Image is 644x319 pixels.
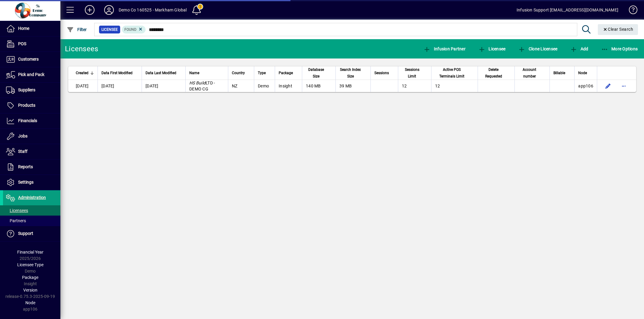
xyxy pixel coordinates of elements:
span: Suppliers [18,87,35,92]
div: Node [578,70,593,76]
span: Delete Requested [482,66,505,80]
span: POS [18,41,26,46]
div: Data First Modified [101,70,138,76]
button: More Options [600,43,639,54]
a: Settings [3,175,60,190]
span: Add [570,46,588,51]
button: Profile [99,5,119,15]
button: Clear [598,24,638,35]
a: Reports [3,159,60,175]
td: 12 [431,80,478,92]
span: Country [232,70,245,76]
span: Account number [518,66,540,80]
a: POS [3,36,60,52]
a: Staff [3,144,60,159]
span: Home [18,26,29,31]
span: Database Size [306,66,326,80]
td: [DATE] [68,80,98,92]
a: Financials [3,113,60,128]
a: Support [3,226,60,241]
div: Type [258,70,271,76]
a: Suppliers [3,83,60,98]
span: Active POS Terminals Limit [435,66,469,80]
span: Version [23,288,37,292]
span: Financial Year [17,250,43,254]
span: Licensee Type [17,262,43,267]
div: Database Size [306,66,332,80]
button: Edit [603,81,613,91]
button: Infusion Partner [422,43,467,54]
span: Customers [18,57,39,62]
td: 39 MB [335,80,370,92]
div: Sessions [374,70,394,76]
span: Type [258,70,266,76]
span: LTD - DEMO CG [189,81,215,91]
span: Licensee [101,27,118,33]
mat-chip: Found Status: Found [122,26,146,33]
td: Demo [254,80,275,92]
span: Support [18,231,33,236]
span: Reports [18,164,33,169]
span: app106.prod.infusionbusinesssoftware.com [578,84,593,88]
span: Settings [18,180,34,185]
em: HS [189,81,195,85]
span: Created [76,70,88,76]
button: Add [569,43,590,54]
a: Products [3,98,60,113]
span: Billable [553,70,565,76]
div: Infusion Support [EMAIL_ADDRESS][DOMAIN_NAME] [517,5,618,15]
span: Products [18,103,35,108]
span: Found [124,27,136,32]
a: Customers [3,52,60,67]
span: Pick and Pack [18,72,44,77]
td: [DATE] [142,80,185,92]
td: Insight [275,80,302,92]
div: Account number [518,66,546,80]
button: Clone Licensee [517,43,559,54]
a: Pick and Pack [3,67,60,82]
a: Partners [3,216,60,226]
div: Licensees [65,44,98,54]
a: Home [3,21,60,36]
button: More options [619,81,629,91]
span: Sessions Limit [402,66,422,80]
em: Build [196,81,206,85]
div: Delete Requested [482,66,511,80]
span: Node [578,70,587,76]
div: Package [279,70,298,76]
td: 140 MB [302,80,335,92]
div: Name [189,70,224,76]
button: Licensee [477,43,507,54]
td: [DATE] [98,80,142,92]
button: Filter [65,24,88,35]
a: Licensees [3,205,60,216]
div: Billable [553,70,571,76]
span: Clear Search [603,27,633,32]
span: Clone Licensee [518,46,557,51]
div: Active POS Terminals Limit [435,66,474,80]
span: Licensees [6,208,28,213]
div: Demo Co 160525 - Markham Global [119,5,187,15]
a: Knowledge Base [624,1,636,21]
span: Infusion Partner [423,46,466,51]
span: Data Last Modified [146,70,176,76]
span: Package [279,70,293,76]
a: Jobs [3,129,60,144]
td: NZ [228,80,254,92]
span: Financials [18,118,37,123]
span: Search Index Size [339,66,361,80]
button: Add [80,5,99,15]
span: Partners [6,218,26,223]
span: More Options [601,46,638,51]
span: Sessions [374,70,389,76]
span: Administration [18,195,46,200]
span: Data First Modified [101,70,133,76]
span: Licensee [478,46,506,51]
div: Created [76,70,94,76]
span: Name [189,70,199,76]
span: Staff [18,149,27,154]
div: Country [232,70,250,76]
span: Node [25,300,35,305]
div: Sessions Limit [402,66,428,80]
span: Filter [67,27,87,32]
